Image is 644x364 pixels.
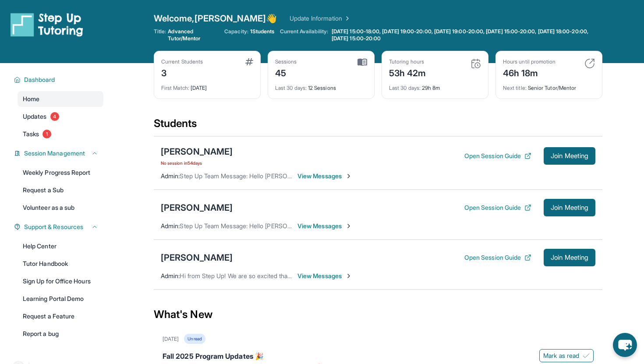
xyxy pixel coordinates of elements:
[297,222,352,230] span: View Messages
[18,109,103,124] a: Updates4
[464,253,531,262] button: Open Session Guide
[11,12,83,37] img: logo
[18,291,103,307] a: Learning Portal Demo
[544,147,595,165] button: Join Meeting
[551,153,588,159] span: Join Meeting
[503,79,595,92] div: Senior Tutor/Mentor
[245,58,253,65] img: card
[161,251,233,264] div: [PERSON_NAME]
[503,58,556,65] div: Hours until promotion
[275,58,297,65] div: Sessions
[161,58,203,65] div: Current Students
[24,223,83,231] span: Support & Resources
[18,256,103,272] a: Tutor Handbook
[168,28,219,42] span: Advanced Tutor/Mentor
[161,222,180,230] span: Admin :
[50,112,59,121] span: 4
[161,272,180,279] span: Admin :
[24,75,55,84] span: Dashboard
[163,351,594,363] div: Fall 2025 Program Updates 🎉
[154,12,277,25] span: Welcome, [PERSON_NAME] 👋
[18,91,103,107] a: Home
[18,126,103,142] a: Tasks1
[389,79,481,92] div: 29h 8m
[18,182,103,198] a: Request a Sub
[583,352,590,359] img: Mark as read
[18,308,103,324] a: Request a Feature
[161,65,203,79] div: 3
[23,130,39,138] span: Tasks
[330,28,602,42] a: [DATE] 15:00-18:00, [DATE] 19:00-20:00, [DATE] 19:00-20:00, [DATE] 15:00-20:00, [DATE] 18:00-20:0...
[154,117,602,136] div: Students
[275,85,307,91] span: Last 30 days :
[389,58,426,65] div: Tutoring hours
[503,85,527,91] span: Next title :
[18,326,103,342] a: Report a bug
[342,14,351,23] img: Chevron Right
[21,223,98,231] button: Support & Resources
[18,238,103,254] a: Help Center
[21,75,98,84] button: Dashboard
[464,152,531,160] button: Open Session Guide
[161,159,233,166] span: No session in 54 days
[250,28,275,35] span: 1 Students
[154,295,602,334] div: What's New
[161,145,233,158] div: [PERSON_NAME]
[275,79,367,92] div: 12 Sessions
[24,149,85,158] span: Session Management
[544,199,595,216] button: Join Meeting
[332,28,601,42] span: [DATE] 15:00-18:00, [DATE] 19:00-20:00, [DATE] 19:00-20:00, [DATE] 15:00-20:00, [DATE] 18:00-20:0...
[184,334,205,344] div: Unread
[544,249,595,266] button: Join Meeting
[539,349,594,362] button: Mark as read
[297,172,352,180] span: View Messages
[503,65,556,79] div: 46h 18m
[551,205,588,210] span: Join Meeting
[224,28,248,35] span: Capacity:
[23,112,47,121] span: Updates
[389,65,426,79] div: 53h 42m
[18,200,103,216] a: Volunteer as a sub
[21,149,98,158] button: Session Management
[280,28,328,42] span: Current Availability:
[18,273,103,289] a: Sign Up for Office Hours
[471,58,481,69] img: card
[275,65,297,79] div: 45
[161,172,180,180] span: Admin :
[345,272,352,279] img: Chevron-Right
[161,85,189,91] span: First Match :
[161,201,233,214] div: [PERSON_NAME]
[345,223,352,230] img: Chevron-Right
[357,58,367,66] img: card
[163,336,179,343] div: [DATE]
[161,79,253,92] div: [DATE]
[464,203,531,212] button: Open Session Guide
[345,173,352,180] img: Chevron-Right
[297,272,352,280] span: View Messages
[42,130,51,138] span: 1
[23,95,39,103] span: Home
[543,351,579,360] span: Mark as read
[290,14,351,23] a: Update Information
[154,28,166,42] span: Title:
[613,333,637,357] button: chat-button
[389,85,421,91] span: Last 30 days :
[584,58,595,69] img: card
[18,165,103,180] a: Weekly Progress Report
[551,255,588,260] span: Join Meeting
